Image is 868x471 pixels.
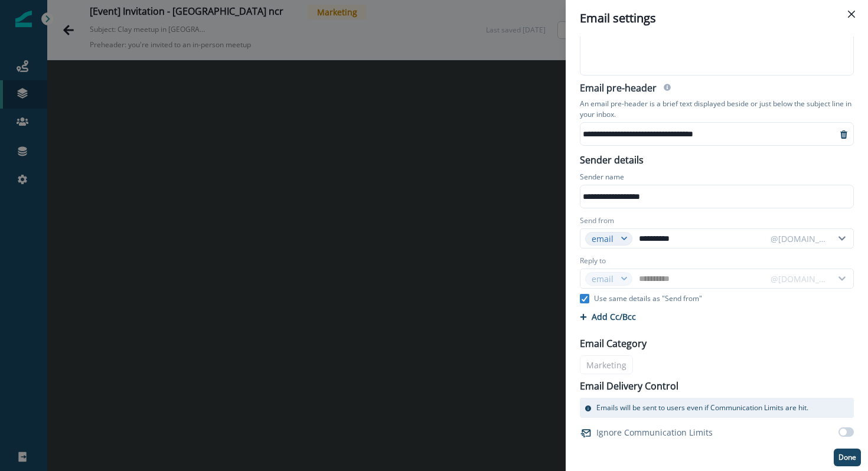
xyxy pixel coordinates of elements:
[580,336,647,351] p: Email Category
[580,379,678,393] p: Email Delivery Control
[580,83,657,96] h2: Email pre-header
[592,233,615,245] div: email
[580,96,854,122] p: An email pre-header is a brief text displayed beside or just below the subject line in your inbox.
[580,215,614,226] label: Send from
[580,9,854,27] div: Email settings
[573,151,651,167] p: Sender details
[596,426,713,439] p: Ignore Communication Limits
[842,5,861,24] button: Close
[839,130,849,139] svg: remove-preheader
[834,449,861,466] button: Done
[580,172,624,185] p: Sender name
[596,403,808,413] p: Emails will be sent to users even if Communication Limits are hit.
[838,453,856,462] p: Done
[580,256,606,266] label: Reply to
[580,311,636,322] button: Add Cc/Bcc
[594,293,702,304] p: Use same details as "Send from"
[771,233,827,245] div: @[DOMAIN_NAME]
